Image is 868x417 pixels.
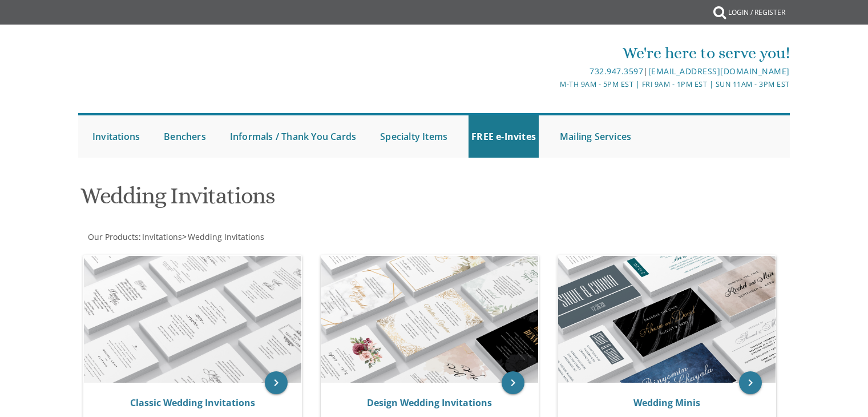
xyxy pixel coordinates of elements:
img: Design Wedding Invitations [321,256,539,383]
span: > [182,231,264,242]
a: keyboard_arrow_right [739,371,762,394]
a: Wedding Invitations [187,231,264,242]
img: Wedding Minis [558,256,776,383]
a: Invitations [90,115,143,158]
a: Specialty Items [377,115,450,158]
div: We're here to serve you! [316,42,790,65]
a: keyboard_arrow_right [265,371,288,394]
a: FREE e-Invites [469,115,539,158]
div: : [78,231,434,243]
div: | [316,65,790,78]
a: Classic Wedding Invitations [130,396,255,409]
img: Classic Wedding Invitations [84,256,301,383]
span: Invitations [142,231,182,242]
a: keyboard_arrow_right [502,371,524,394]
a: Wedding Minis [633,396,700,409]
a: 732.947.3597 [590,66,643,77]
a: Invitations [141,231,182,242]
a: [EMAIL_ADDRESS][DOMAIN_NAME] [648,66,790,77]
a: Informals / Thank You Cards [227,115,359,158]
a: Our Products [87,231,139,242]
a: Mailing Services [557,115,634,158]
a: Benchers [161,115,209,158]
span: Wedding Invitations [188,231,264,242]
h1: Wedding Invitations [80,183,546,217]
a: Design Wedding Invitations [367,396,492,409]
div: M-Th 9am - 5pm EST | Fri 9am - 1pm EST | Sun 11am - 3pm EST [316,78,790,90]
